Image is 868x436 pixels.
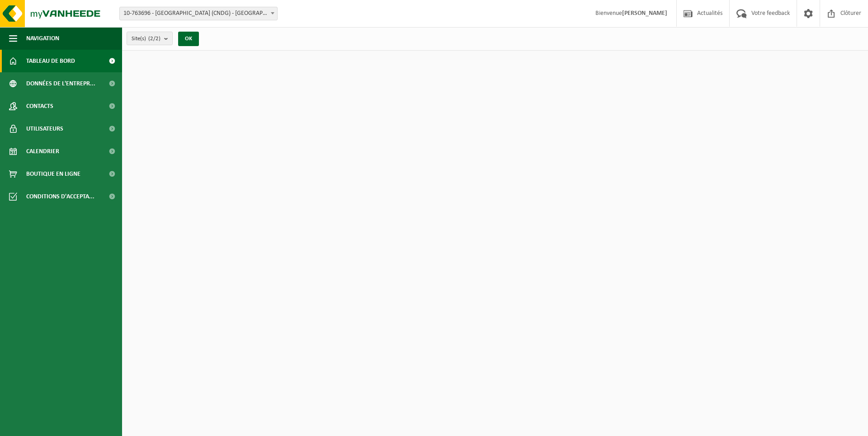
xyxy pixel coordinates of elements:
count: (2/2) [148,36,160,42]
span: Tableau de bord [26,50,75,72]
span: Conditions d'accepta... [26,185,94,208]
span: Boutique en ligne [26,163,80,185]
button: OK [178,32,199,46]
span: Site(s) [132,32,160,46]
span: Utilisateurs [26,117,63,140]
span: Calendrier [26,140,59,163]
span: Navigation [26,27,59,50]
span: 10-763696 - CLINIQUE NOTRE DAME DE GRÂCE (CNDG) - GOSSELIES [120,7,277,20]
strong: [PERSON_NAME] [622,10,667,17]
span: Données de l'entrepr... [26,72,95,95]
span: Contacts [26,95,53,117]
span: 10-763696 - CLINIQUE NOTRE DAME DE GRÂCE (CNDG) - GOSSELIES [119,7,278,20]
button: Site(s)(2/2) [127,32,173,45]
